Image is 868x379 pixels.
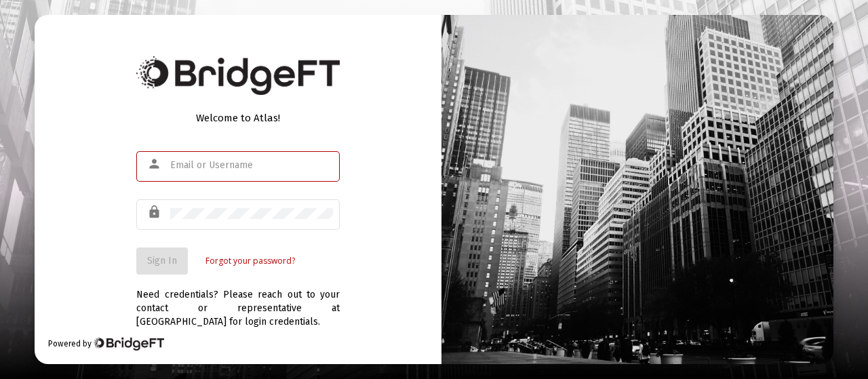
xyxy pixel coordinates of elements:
[147,255,177,266] span: Sign In
[147,204,163,220] mat-icon: lock
[93,337,164,351] img: Bridge Financial Technology Logo
[147,156,163,172] mat-icon: person
[136,111,340,125] div: Welcome to Atlas!
[136,275,340,329] div: Need credentials? Please reach out to your contact or representative at [GEOGRAPHIC_DATA] for log...
[205,254,295,268] a: Forgot your password?
[170,160,333,171] input: Email or Username
[48,337,164,351] div: Powered by
[136,56,340,95] img: Bridge Financial Technology Logo
[136,247,188,275] button: Sign In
